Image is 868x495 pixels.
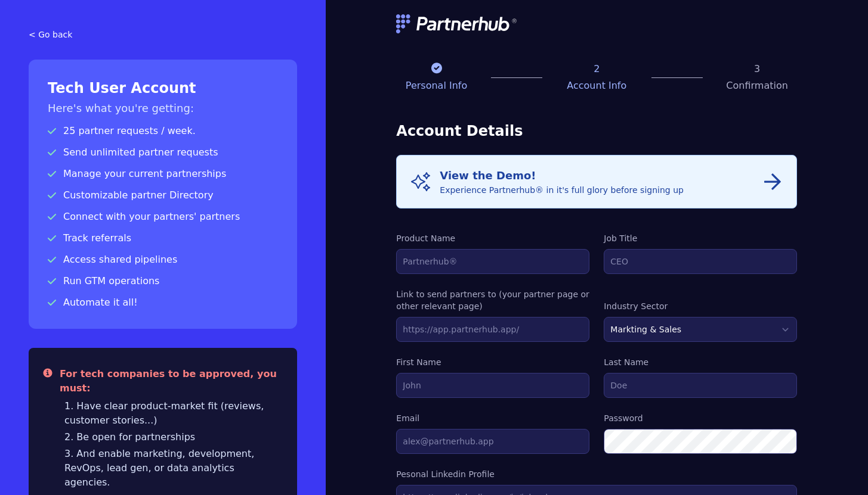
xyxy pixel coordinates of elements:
[396,232,589,244] label: Product Name
[396,288,589,312] label: Link to send partners to (your partner page or other relevant page)
[604,300,797,312] label: Industry Sector
[396,356,589,368] label: First Name
[48,295,278,310] p: Automate it all!
[604,232,797,244] label: Job Title
[64,430,283,444] li: Be open for partnerships
[396,412,589,424] label: Email
[29,29,297,41] a: < Go back
[604,356,797,368] label: Last Name
[396,468,797,480] label: Pesonal Linkedin Profile
[717,62,797,76] p: 3
[604,373,797,398] input: Doe
[604,249,797,274] input: CEO
[48,253,278,267] p: Access shared pipelines
[48,274,278,288] p: Run GTM operations
[557,79,637,93] p: Account Info
[717,79,797,93] p: Confirmation
[396,317,589,342] input: https://app.partnerhub.app/
[64,399,283,428] li: Have clear product-market fit (reviews, customer stories...)
[48,210,278,224] p: Connect with your partners' partners
[48,145,278,160] p: Send unlimited partner requests
[440,169,536,182] span: View the Demo!
[604,412,797,424] label: Password
[557,62,637,76] p: 2
[48,79,278,98] h2: Tech User Account
[396,122,797,141] h3: Account Details
[396,79,476,93] p: Personal Info
[396,249,589,274] input: Partnerhub®
[60,368,277,394] span: For tech companies to be approved, you must:
[396,373,589,398] input: John
[48,124,278,138] p: 25 partner requests / week.
[48,167,278,181] p: Manage your current partnerships
[396,14,518,33] img: logo
[48,100,278,117] h3: Here's what you're getting:
[440,167,684,196] div: Experience Partnerhub® in it's full glory before signing up
[396,429,589,454] input: alex@partnerhub.app
[64,447,283,490] li: And enable marketing, development, RevOps, lead gen, or data analytics agencies.
[48,231,278,245] p: Track referrals
[48,188,278,203] p: Customizable partner Directory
